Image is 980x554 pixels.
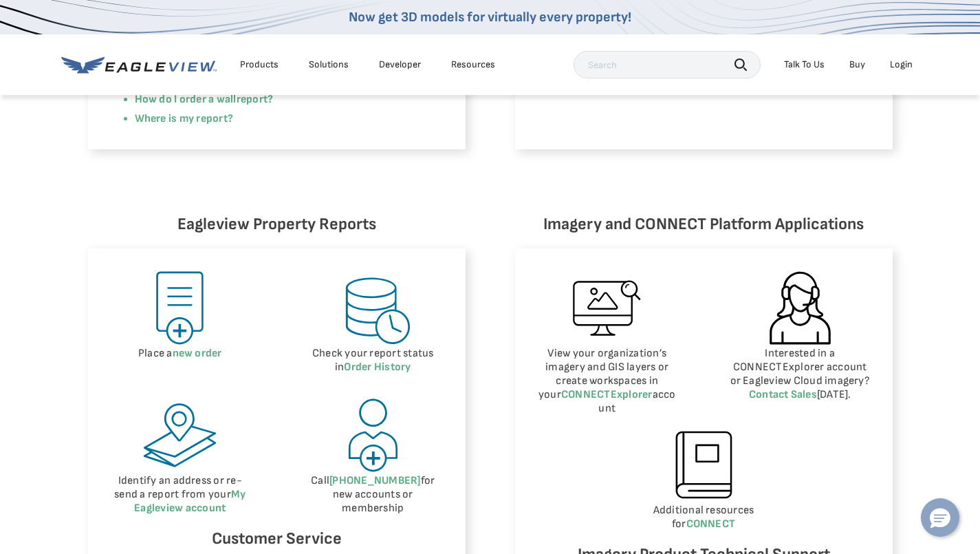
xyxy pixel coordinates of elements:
a: [PHONE_NUMBER] [329,474,420,487]
a: How do I order a wall [135,93,237,106]
h6: Imagery and CONNECT Platform Applications [515,211,893,237]
a: Developer [379,58,421,71]
a: ? [268,93,273,106]
div: Resources [451,58,495,71]
a: report [237,93,268,106]
p: Identify an address or re-send a report from your [109,474,252,515]
h6: Eagleview Property Reports [88,211,466,237]
a: Contact Sales [749,388,817,401]
p: Interested in a CONNECTExplorer account or Eagleview Cloud imagery? [DATE]. [728,347,872,402]
div: Login [890,58,913,71]
div: Products [240,58,279,71]
div: Talk To Us [784,58,825,71]
p: Check your report status in [301,347,445,374]
p: Call for new accounts or membership [301,474,445,515]
p: View your organization’s imagery and GIS layers or create workspaces in your account [536,347,679,416]
h6: Customer Service [109,526,445,552]
input: Search [574,51,761,78]
a: Now get 3D models for virtually every property! [349,9,631,25]
a: CONNECTExplorer [561,388,653,401]
p: Place a [109,347,252,361]
a: Order History [344,361,411,374]
button: Hello, have a question? Let’s chat. [921,498,959,537]
a: My Eagleview account [134,488,246,515]
a: new order [173,347,222,360]
div: Solutions [309,58,349,71]
a: CONNECT [686,518,736,531]
a: Where is my report? [135,112,234,125]
p: Additional resources for [536,504,872,531]
a: Buy [849,58,865,71]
